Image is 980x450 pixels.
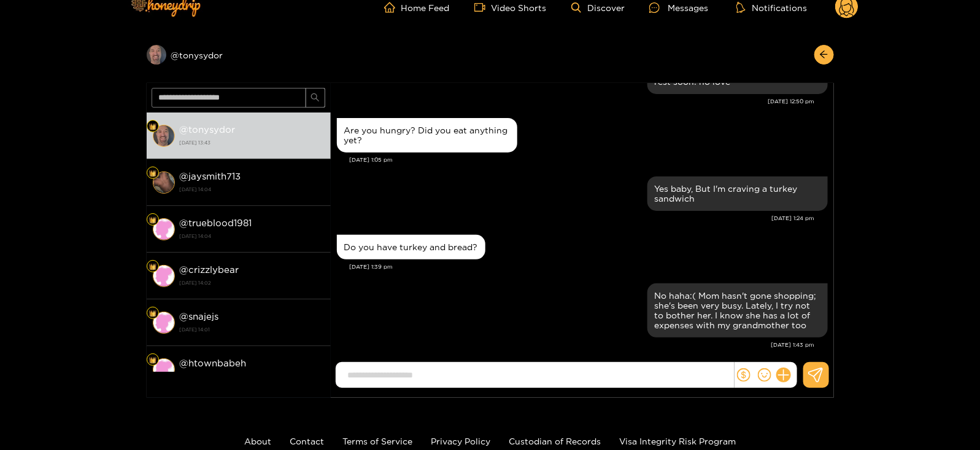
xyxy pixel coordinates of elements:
strong: [DATE] 13:43 [180,137,325,148]
strong: [DATE] 14:04 [180,184,325,195]
strong: @ crizzlybear [180,264,239,275]
strong: [DATE] 14:01 [180,324,325,335]
button: Notifications [733,1,811,14]
a: Terms of Service [342,436,412,446]
a: About [244,436,271,446]
button: search [306,88,325,108]
img: Fan Level [149,310,156,317]
button: arrow-left [814,45,834,65]
div: Do you have turkey and bread? [344,242,478,252]
img: Fan Level [149,216,156,224]
img: conversation [153,358,175,381]
strong: [DATE] 14:02 [180,277,325,288]
strong: @ tonysydor [180,124,236,135]
div: Messages [649,1,708,15]
a: Home Feed [384,2,450,13]
span: smile [758,368,771,382]
span: search [311,93,320,103]
strong: @ jaysmith713 [180,171,241,181]
img: conversation [153,172,175,194]
div: [DATE] 1:39 pm [350,262,828,271]
a: Custodian of Records [509,436,601,446]
span: video-camera [474,2,492,13]
img: conversation [153,265,175,287]
div: @tonysydor [147,45,331,65]
img: Fan Level [149,170,156,177]
a: Privacy Policy [431,436,490,446]
span: dollar [737,368,750,382]
strong: @ snajejs [180,311,219,322]
img: conversation [153,218,175,240]
div: No haha:( Mom hasn't gone shopping; she's been very busy. Lately, I try not to bother her. I know... [655,291,820,330]
a: Visa Integrity Risk Program [619,436,736,446]
strong: @ trueblood1981 [180,218,252,228]
div: Oct. 6, 1:43 pm [647,283,828,337]
span: home [384,2,401,13]
button: dollar [735,366,753,384]
div: Oct. 6, 1:24 pm [647,176,828,211]
div: Oct. 6, 1:05 pm [337,118,517,152]
img: Fan Level [149,123,156,130]
div: [DATE] 12:50 pm [337,97,815,106]
strong: [DATE] 13:57 [180,371,325,382]
img: conversation [153,312,175,334]
a: Contact [290,436,324,446]
a: Discover [571,2,625,13]
img: conversation [153,125,175,147]
strong: [DATE] 14:04 [180,231,325,242]
div: Are you hungry? Did you eat anything yet? [344,125,510,145]
div: Yes baby, But I'm craving a turkey sandwich [655,184,820,203]
strong: @ htownbabeh [180,358,247,368]
div: [DATE] 1:43 pm [337,341,815,349]
div: [DATE] 1:05 pm [350,156,828,164]
img: Fan Level [149,357,156,364]
span: arrow-left [819,50,828,60]
img: Fan Level [149,263,156,270]
a: Video Shorts [474,2,547,13]
div: Oct. 6, 1:39 pm [337,235,485,259]
div: [DATE] 1:24 pm [337,214,815,223]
